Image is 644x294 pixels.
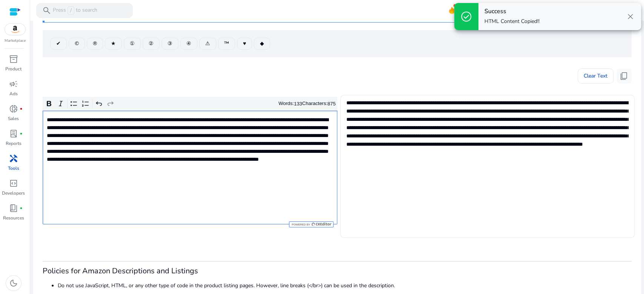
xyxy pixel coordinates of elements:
[237,38,252,50] button: ♥
[616,69,632,84] button: content_copy
[68,6,74,15] span: /
[9,129,18,138] span: lab_profile
[161,38,178,50] button: ③
[42,6,51,15] span: search
[9,154,18,163] span: handyman
[294,101,302,107] label: 133
[20,207,23,210] span: fiber_manual_record
[578,69,613,84] button: Clear Text
[9,179,18,188] span: code_blocks
[9,55,18,64] span: inventory_2
[224,40,229,47] span: ™
[20,132,23,135] span: fiber_manual_record
[291,223,310,226] span: Powered by
[50,38,67,50] button: ✔
[130,40,135,47] span: ①
[278,99,336,108] div: Words: Characters:
[243,40,246,47] span: ♥
[43,111,337,224] div: Rich Text Editor. Editing area: main. Press Alt+0 for help.
[53,6,97,15] p: Press to search
[43,97,337,111] div: Editor toolbar
[199,38,216,50] button: ⚠
[260,40,264,47] span: ◆
[484,8,539,15] h4: Success
[168,40,172,47] span: ③
[584,69,607,84] span: Clear Text
[43,267,632,276] h3: Policies for Amazon Descriptions and Listings
[9,90,18,97] p: Ads
[149,40,154,47] span: ②
[58,282,632,289] li: Do not use JavaScript, HTML, or any other type of code in the product listing pages. However, lin...
[9,279,18,288] span: dark_mode
[254,38,270,50] button: ◆
[9,204,18,213] span: book_4
[180,38,197,50] button: ④
[205,40,210,47] span: ⚠
[3,215,24,221] p: Resources
[93,40,97,47] span: ®
[75,40,79,47] span: ©
[626,12,635,21] span: close
[5,38,26,44] p: Marketplace
[218,38,235,50] button: ™
[460,11,472,23] span: check_circle
[111,40,116,47] span: ★
[619,72,629,81] span: content_copy
[9,104,18,113] span: donut_small
[5,24,25,35] img: amazon.svg
[9,79,18,88] span: campaign
[6,140,22,147] p: Reports
[143,38,160,50] button: ②
[124,38,141,50] button: ①
[8,115,19,122] p: Sales
[484,18,539,25] p: HTML Content Copied!!
[69,38,85,50] button: ©
[105,38,122,50] button: ★
[327,101,336,107] label: 875
[186,40,191,47] span: ④
[20,107,23,110] span: fiber_manual_record
[5,66,22,72] p: Product
[56,40,61,47] span: ✔
[8,165,19,172] p: Tools
[87,38,103,50] button: ®
[2,190,25,197] p: Developers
